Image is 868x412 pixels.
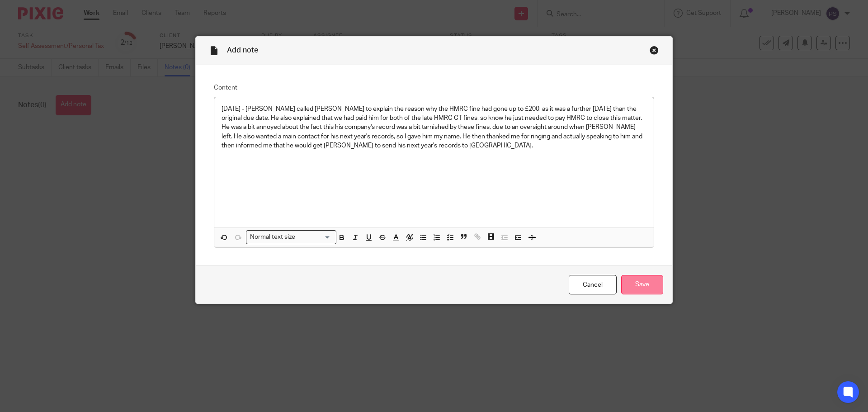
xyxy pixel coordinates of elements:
[246,230,336,244] div: Search for option
[298,232,331,242] input: Search for option
[214,83,654,92] label: Content
[650,46,659,55] div: Close this dialog window
[222,104,646,123] p: [DATE] - [PERSON_NAME] called [PERSON_NAME] to explain the reason why the HMRC fine had gone up t...
[569,275,617,294] a: Cancel
[248,232,297,242] span: Normal text size
[621,275,663,294] input: Save
[222,123,646,150] p: He was a bit annoyed about the fact this his company's record was a bit tarnished by these fines,...
[227,47,258,54] span: Add note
